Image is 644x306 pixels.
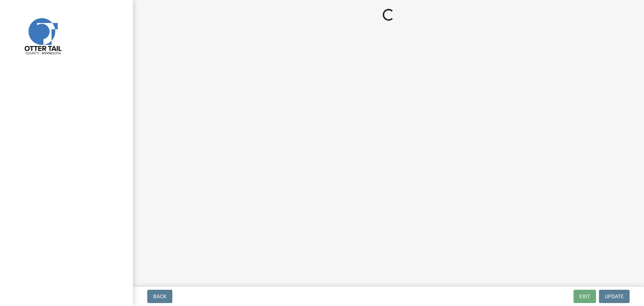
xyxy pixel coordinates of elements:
span: Back [153,293,166,299]
button: Update [599,290,630,303]
button: Back [147,290,172,303]
img: Otter Tail County, Minnesota [15,8,70,63]
button: Exit [574,290,596,303]
span: Update [605,293,624,299]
